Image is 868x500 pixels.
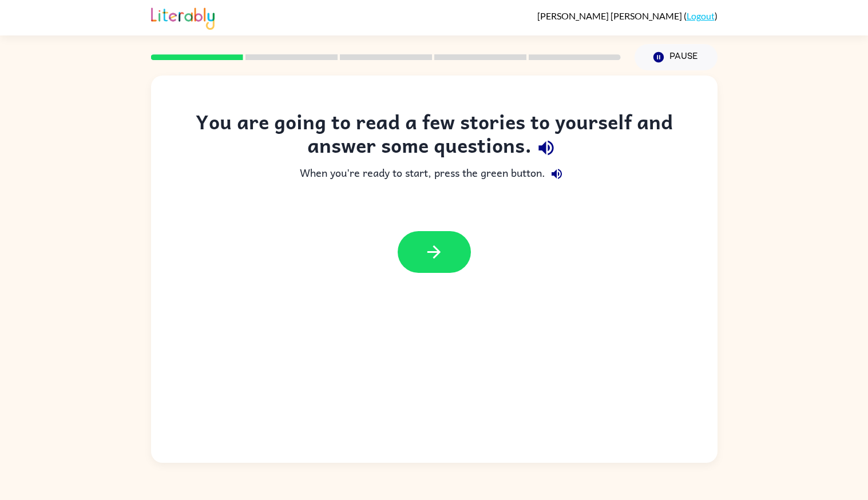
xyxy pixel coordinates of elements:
[174,162,695,185] div: When you're ready to start, press the green button.
[635,44,718,70] button: Pause
[174,110,695,162] div: You are going to read a few stories to yourself and answer some questions.
[687,10,715,21] a: Logout
[537,10,718,21] div: ( )
[537,10,684,21] span: [PERSON_NAME] [PERSON_NAME]
[151,5,215,30] img: Literably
